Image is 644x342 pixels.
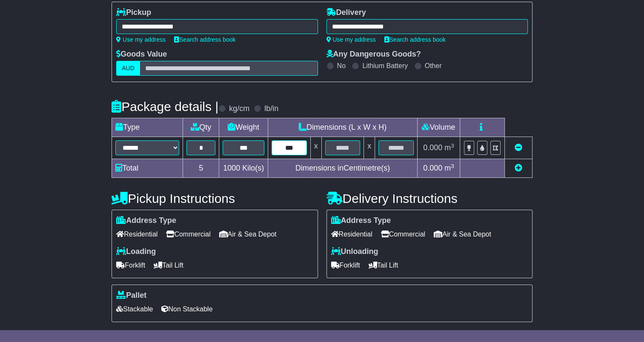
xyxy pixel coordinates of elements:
a: Add new item [515,164,522,172]
span: Forklift [116,259,145,272]
span: Residential [116,228,157,241]
a: Search address book [384,36,446,43]
td: Kilo(s) [219,159,268,178]
span: Forklift [331,259,360,272]
span: Non Stackable [161,302,212,316]
h4: Delivery Instructions [326,191,532,205]
span: Residential [331,228,372,241]
label: Loading [116,247,156,256]
label: AUD [116,61,140,76]
td: x [364,137,375,159]
h4: Pickup Instructions [112,191,318,205]
label: Pickup [116,8,151,17]
label: Pallet [116,291,146,300]
span: m [444,164,454,172]
span: Commercial [381,228,425,241]
label: kg/cm [229,104,249,114]
label: No [337,62,346,70]
td: Dimensions (L x W x H) [268,118,418,137]
span: 0.000 [423,143,442,152]
span: 1000 [223,164,240,172]
a: Search address book [174,36,235,43]
span: 0.000 [423,164,442,172]
label: Unloading [331,247,378,256]
td: Weight [219,118,268,137]
label: Any Dangerous Goods? [326,50,421,59]
td: Dimensions in Centimetre(s) [268,159,418,178]
td: x [310,137,321,159]
td: Type [112,118,183,137]
label: lb/in [264,104,278,114]
span: Air & Sea Depot [219,228,277,241]
td: 5 [183,159,219,178]
h4: Package details | [112,100,218,114]
label: Address Type [331,216,391,225]
label: Other [425,62,442,70]
sup: 3 [451,142,454,149]
span: Tail Lift [369,259,398,272]
span: Commercial [166,228,210,241]
span: m [444,143,454,152]
td: Qty [183,118,219,137]
a: Use my address [326,36,376,43]
a: Remove this item [515,143,522,152]
td: Total [112,159,183,178]
span: Air & Sea Depot [434,228,491,241]
td: Volume [417,118,460,137]
sup: 3 [451,163,454,169]
span: Stackable [116,302,153,316]
span: Tail Lift [154,259,183,272]
label: Goods Value [116,50,167,59]
label: Address Type [116,216,176,225]
label: Delivery [326,8,366,17]
a: Use my address [116,36,166,43]
label: Lithium Battery [362,62,408,70]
